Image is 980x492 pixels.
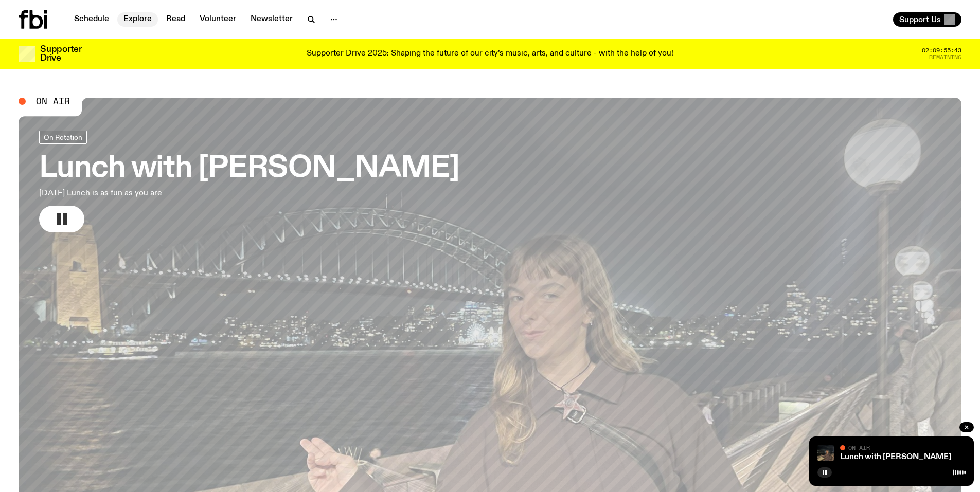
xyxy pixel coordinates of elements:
[893,12,961,27] button: Support Us
[193,12,242,27] a: Volunteer
[922,48,961,53] span: 02:09:55:43
[68,12,115,27] a: Schedule
[39,187,302,199] p: [DATE] Lunch is as fun as you are
[39,131,87,144] a: On Rotation
[36,97,70,106] span: On Air
[817,445,834,461] img: Izzy Page stands above looking down at Opera Bar. She poses in front of the Harbour Bridge in the...
[39,154,459,183] h3: Lunch with [PERSON_NAME]
[899,15,941,24] span: Support Us
[160,12,191,27] a: Read
[840,453,951,461] a: Lunch with [PERSON_NAME]
[929,54,961,60] span: Remaining
[39,131,459,232] a: Lunch with [PERSON_NAME][DATE] Lunch is as fun as you are
[848,444,870,451] span: On Air
[307,49,673,59] p: Supporter Drive 2025: Shaping the future of our city’s music, arts, and culture - with the help o...
[40,45,81,63] h3: Supporter Drive
[244,12,299,27] a: Newsletter
[44,133,82,141] span: On Rotation
[117,12,158,27] a: Explore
